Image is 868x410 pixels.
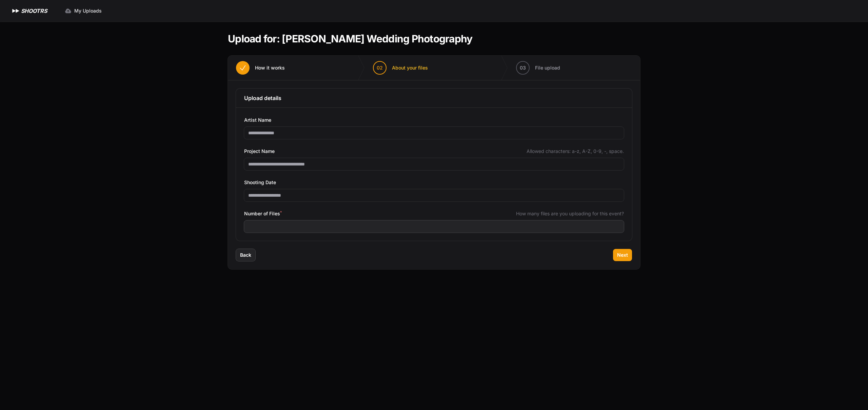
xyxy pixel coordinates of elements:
button: Next [613,249,632,261]
span: Shooting Date [244,178,276,187]
a: My Uploads [61,5,106,17]
span: How it works [255,64,285,71]
h3: Upload details [244,94,624,102]
span: 02 [377,64,383,71]
span: Number of Files [244,210,282,218]
span: 03 [520,64,526,71]
button: 02 About your files [365,56,436,80]
h1: SHOOTRS [21,7,47,15]
span: Back [240,252,251,258]
span: Artist Name [244,116,271,124]
button: How it works [228,56,293,80]
a: SHOOTRS SHOOTRS [11,7,47,15]
span: Next [617,252,628,258]
span: About your files [392,64,428,71]
img: SHOOTRS [11,7,21,15]
button: Back [236,249,255,261]
span: How many files are you uploading for this event? [516,210,624,217]
span: My Uploads [74,7,102,14]
span: File upload [535,64,560,71]
button: 03 File upload [508,56,568,80]
h1: Upload for: [PERSON_NAME] Wedding Photography [228,33,472,45]
span: Allowed characters: a-z, A-Z, 0-9, -, space. [527,148,624,155]
span: Project Name [244,147,275,155]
